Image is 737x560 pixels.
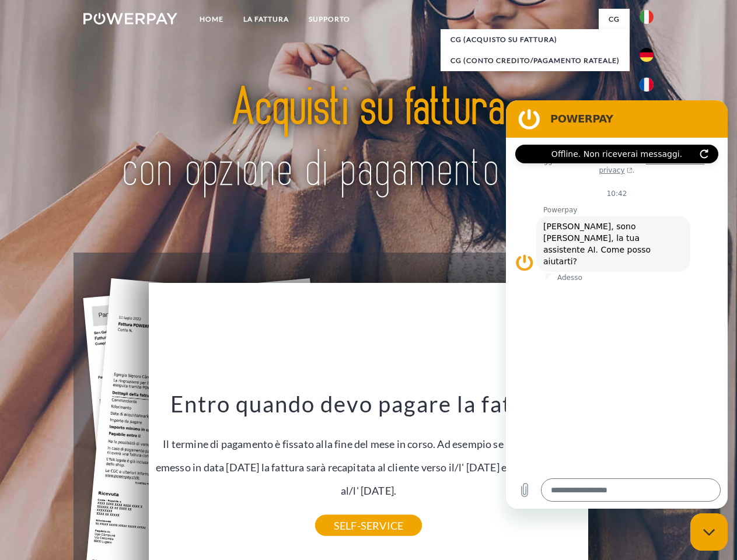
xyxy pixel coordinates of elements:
img: it [640,10,654,24]
a: LA FATTURA [233,9,299,30]
a: CG [599,9,630,30]
div: Il termine di pagamento è fissato alla fine del mese in corso. Ad esempio se l'ordine è stato eme... [156,390,582,526]
a: CG (Acquisto su fattura) [441,29,630,50]
a: Home [190,9,233,30]
img: title-powerpay_it.svg [111,56,626,223]
h3: Entro quando devo pagare la fattura? [156,390,582,418]
a: Supporto [299,9,360,30]
a: CG (Conto Credito/Pagamento rateale) [441,50,630,71]
a: SELF-SERVICE [315,515,422,536]
img: logo-powerpay-white.svg [83,13,177,24]
img: de [640,48,654,62]
img: fr [640,78,654,92]
iframe: Finestra di messaggistica [506,100,728,509]
iframe: Pulsante per aprire la finestra di messaggistica, conversazione in corso [690,513,728,551]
